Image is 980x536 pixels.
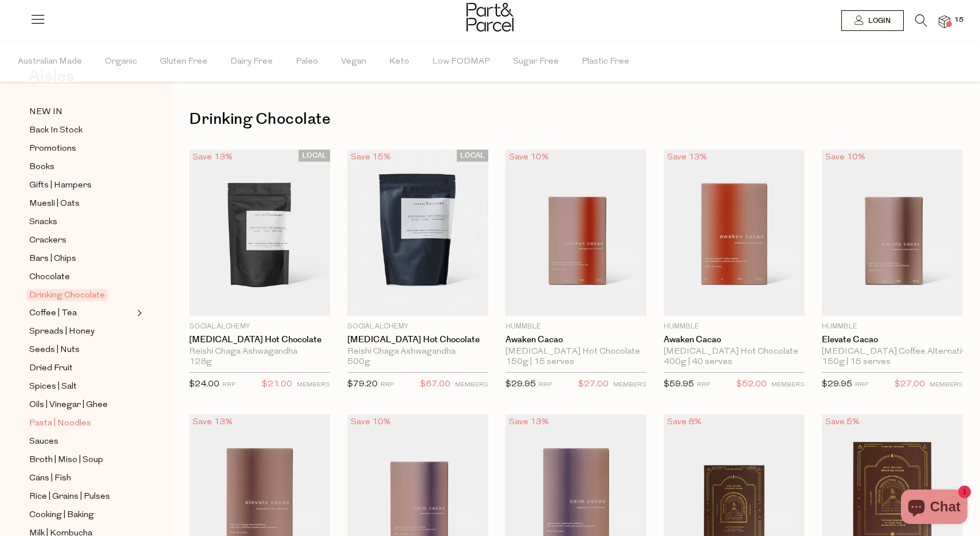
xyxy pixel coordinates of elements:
[29,417,91,431] span: Pasta | Noodles
[29,288,134,302] a: Drinking Chocolate
[841,10,904,31] a: Login
[664,347,805,357] div: [MEDICAL_DATA] Hot Chocolate
[29,490,134,504] a: Rice | Grains | Pulses
[160,42,207,82] span: Gluten Free
[29,435,134,449] a: Sauces
[189,150,236,165] div: Save 13%
[29,306,134,320] a: Coffee | Tea
[189,357,212,367] span: 128g
[347,322,488,332] p: Social Alchemy
[29,343,134,357] a: Seeds | Nuts
[29,252,134,266] a: Bars | Chips
[822,414,863,430] div: Save 5%
[29,416,134,431] a: Pasta | Noodles
[222,382,236,388] small: RRP
[29,379,134,394] a: Spices | Salt
[29,197,134,211] a: Muesli | Oats
[29,453,103,467] span: Broth | Miso | Soup
[29,252,76,266] span: Bars | Chips
[347,347,488,357] div: Reishi Chaga Ashwagandha
[29,105,134,119] a: NEW IN
[505,335,646,345] a: Awaken Cacao
[664,357,732,367] span: 400g | 40 serves
[29,508,94,522] span: Cooking | Baking
[29,197,80,211] span: Muesli | Oats
[771,382,805,388] small: MEMBERS
[664,335,805,345] a: Awaken Cacao
[822,150,869,165] div: Save 10%
[29,471,134,486] a: Cans | Fish
[189,347,330,357] div: Reishi Chaga Ashwagandha
[822,322,963,332] p: Hummble
[582,42,629,82] span: Plastic Free
[822,347,963,357] div: [MEDICAL_DATA] Coffee Alternative
[664,380,694,389] span: $59.95
[189,414,236,430] div: Save 13%
[347,380,378,389] span: $79.20
[347,335,488,345] a: [MEDICAL_DATA] Hot Chocolate
[189,106,963,132] h1: Drinking Chocolate
[134,306,142,320] button: Expand/Collapse Coffee | Tea
[513,42,559,82] span: Sugar Free
[29,380,77,394] span: Spices | Salt
[664,414,705,430] div: Save 8%
[189,380,219,389] span: $24.00
[822,150,963,316] img: Elevate Cacao
[664,322,805,332] p: Hummble
[539,382,552,388] small: RRP
[29,233,134,248] a: Crackers
[105,42,137,82] span: Organic
[29,142,76,156] span: Promotions
[895,377,925,392] span: $27.00
[29,508,134,522] a: Cooking | Baking
[939,15,950,28] a: 15
[347,150,488,316] img: Adaptogenic Hot Chocolate
[189,322,330,332] p: Social Alchemy
[455,382,488,388] small: MEMBERS
[29,215,134,229] a: Snacks
[505,357,574,367] span: 150g | 15 serves
[578,377,609,392] span: $27.00
[29,160,134,174] a: Books
[29,361,134,375] a: Dried Fruit
[296,42,318,82] span: Paleo
[457,150,488,162] span: LOCAL
[467,3,513,32] img: Part&Parcel
[29,270,134,284] a: Chocolate
[736,377,767,392] span: $52.00
[951,15,966,25] span: 15
[29,179,92,193] span: Gifts | Hampers
[29,453,134,467] a: Broth | Miso | Soup
[505,380,536,389] span: $29.95
[29,271,70,284] span: Chocolate
[420,377,450,392] span: $67.00
[29,68,75,96] a: Aisles
[26,289,108,301] span: Drinking Chocolate
[189,335,330,345] a: [MEDICAL_DATA] Hot Chocolate
[664,150,711,165] div: Save 13%
[347,150,394,165] div: Save 15%
[29,216,57,229] span: Snacks
[930,382,963,388] small: MEMBERS
[29,435,58,449] span: Sauces
[613,382,646,388] small: MEMBERS
[29,490,110,504] span: Rice | Grains | Pulses
[18,42,82,82] span: Australian Made
[262,377,292,392] span: $21.00
[505,150,552,165] div: Save 10%
[29,324,134,339] a: Spreads | Honey
[505,150,646,316] img: Awaken Cacao
[822,380,852,389] span: $29.95
[432,42,490,82] span: Low FODMAP
[897,490,971,527] inbox-online-store-chat: Shopify online store chat
[29,142,134,156] a: Promotions
[29,234,66,248] span: Crackers
[29,398,134,412] a: Oils | Vinegar | Ghee
[29,325,95,339] span: Spreads | Honey
[855,382,868,388] small: RRP
[347,357,370,367] span: 500g
[29,307,77,320] span: Coffee | Tea
[822,335,963,345] a: Elevate Cacao
[505,322,646,332] p: Hummble
[29,105,62,119] span: NEW IN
